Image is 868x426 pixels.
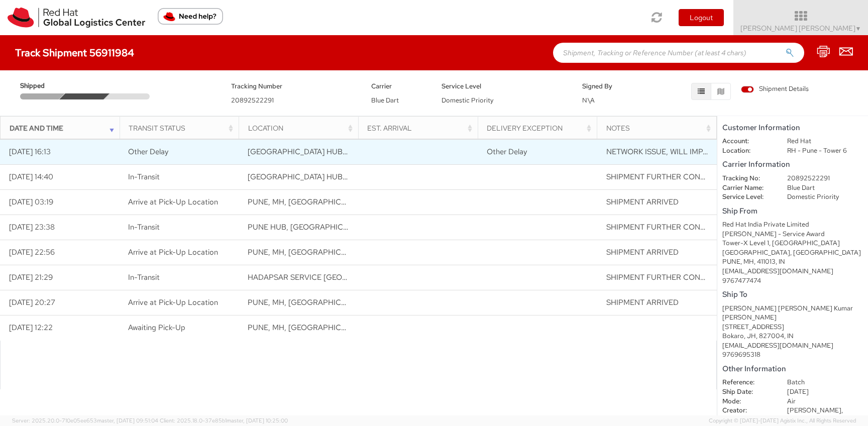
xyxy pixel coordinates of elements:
[715,137,780,146] dt: Account:
[582,96,595,104] span: N\A
[715,406,780,415] dt: Creator:
[740,24,861,33] span: [PERSON_NAME] [PERSON_NAME]
[715,146,780,156] dt: Location:
[20,81,63,91] span: Shipped
[8,8,145,28] img: rh-logistics-00dfa346123c4ec078e1.svg
[722,239,863,257] div: Tower-X Level 1, [GEOGRAPHIC_DATA] [GEOGRAPHIC_DATA], [GEOGRAPHIC_DATA]
[722,304,863,323] div: [PERSON_NAME] [PERSON_NAME] Kumar [PERSON_NAME]
[128,247,218,257] span: Arrive at Pick-Up Location
[606,297,679,307] span: SHIPMENT ARRIVED
[722,220,863,239] div: Red Hat India Private Limited [PERSON_NAME] - Service Award
[227,417,288,424] span: master, [DATE] 10:25:00
[606,123,713,133] div: Notes
[248,323,365,333] span: PUNE, MH, IN
[128,323,185,333] span: Awaiting Pick-Up
[722,276,863,286] div: 9767477474
[248,172,504,182] span: MUMBAI HUB, BHIWANDI, MAHARASHTRA
[160,417,288,424] span: Client: 2025.18.0-37e85b1
[722,350,863,360] div: 9769695318
[741,84,809,94] span: Shipment Details
[722,341,863,351] div: [EMAIL_ADDRESS][DOMAIN_NAME]
[248,197,365,207] span: PUNE, MH, IN
[371,83,426,90] h5: Carrier
[606,197,679,207] span: SHIPMENT ARRIVED
[128,297,218,307] span: Arrive at Pick-Up Location
[10,123,117,133] div: Date and Time
[606,147,756,157] span: NETWORK ISSUE, WILL IMPACT DELIVERY
[248,147,504,157] span: MUMBAI HUB, BHIWANDI, MAHARASHTRA
[442,83,567,90] h5: Service Level
[582,83,637,90] h5: Signed By
[855,25,861,33] span: ▼
[715,378,780,387] dt: Reference:
[158,8,223,25] button: Need help?
[715,174,780,183] dt: Tracking No:
[128,172,160,182] span: In-Transit
[722,267,863,276] div: [EMAIL_ADDRESS][DOMAIN_NAME]
[722,257,863,267] div: PUNE, MH, 411013, IN
[787,406,843,414] span: [PERSON_NAME],
[248,123,355,133] div: Location
[606,247,679,257] span: SHIPMENT ARRIVED
[371,96,399,104] span: Blue Dart
[606,222,730,232] span: SHIPMENT FURTHER CONNECTED
[715,387,780,397] dt: Ship Date:
[442,96,493,104] span: Domestic Priority
[722,290,863,299] h5: Ship To
[722,323,863,332] div: [STREET_ADDRESS]
[715,192,780,202] dt: Service Level:
[487,147,527,157] span: Other Delay
[248,247,365,257] span: PUNE, MH, IN
[709,417,856,425] span: Copyright © [DATE]-[DATE] Agistix Inc., All Rights Reserved
[487,123,594,133] div: Delivery Exception
[606,172,730,182] span: SHIPMENT FURTHER CONNECTED
[722,207,863,216] h5: Ship From
[606,272,730,282] span: SHIPMENT FURTHER CONNECTED
[129,123,236,133] div: Transit Status
[128,197,218,207] span: Arrive at Pick-Up Location
[128,147,168,157] span: Other Delay
[741,84,809,95] label: Shipment Details
[367,123,474,133] div: Est. Arrival
[679,9,724,26] button: Logout
[722,160,863,169] h5: Carrier Information
[248,222,448,232] span: PUNE HUB, KONDHWA, MAHARASHTRA
[722,332,863,341] div: Bokaro, JH, 827004, IN
[12,417,158,424] span: Server: 2025.20.0-710e05ee653
[248,272,562,282] span: HADAPSAR SERVICE CENTRE, PUNE, MAHARASHTRA
[97,417,158,424] span: master, [DATE] 09:51:04
[128,272,160,282] span: In-Transit
[15,47,134,58] h4: Track Shipment 56911984
[231,96,274,104] span: 20892522291
[128,222,160,232] span: In-Transit
[722,124,863,132] h5: Customer Information
[715,183,780,193] dt: Carrier Name:
[715,397,780,406] dt: Mode:
[722,365,863,373] h5: Other Information
[231,83,357,90] h5: Tracking Number
[248,297,365,307] span: PUNE, MH, IN
[553,43,804,63] input: Shipment, Tracking or Reference Number (at least 4 chars)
